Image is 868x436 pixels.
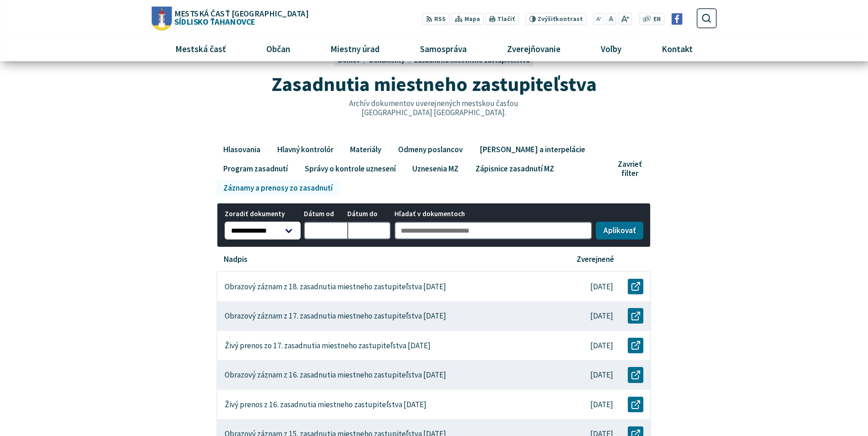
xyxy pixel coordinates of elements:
span: Miestny úrad [327,37,383,61]
button: Zväčšiť veľkosť písma [618,13,632,25]
p: Nadpis [224,255,248,264]
button: Zavrieť filter [612,160,652,178]
a: Logo Sídlisko Ťahanovce, prejsť na domovskú stránku. [151,6,308,30]
a: [PERSON_NAME] a interpelácie [473,142,592,157]
span: Kontakt [658,37,696,61]
span: Domov [338,56,360,64]
span: Dátum od [304,210,347,218]
a: Občan [249,37,307,61]
p: Zverejnené [577,255,614,264]
a: EN [651,15,663,24]
p: [DATE] [590,341,613,351]
input: Hľadať v dokumentoch [394,222,593,240]
input: Dátum od [304,222,347,240]
a: Kontakt [645,37,710,61]
span: Zasadnutia miestneho zastupiteľstva [271,71,597,96]
p: [DATE] [590,282,613,292]
span: Zverejňovanie [504,37,564,61]
span: Mapa [464,15,480,24]
button: Zmenšiť veľkosť písma [593,13,604,25]
a: Voľby [584,37,638,61]
button: Zvýšiťkontrast [525,13,586,25]
span: Dokumenty [369,56,405,64]
a: Program zasadnutí [216,161,294,176]
p: [DATE] [590,400,613,409]
input: Dátum do [347,222,391,240]
p: Archív dokumentov uverejnených mestskou časťou [GEOGRAPHIC_DATA] [GEOGRAPHIC_DATA]. [329,99,538,117]
span: Zvýšiť [538,15,555,23]
a: RSS [422,13,449,25]
a: Odmeny poslancov [391,142,469,157]
a: Dokumenty [369,56,414,64]
span: EN [653,15,661,24]
a: Zápisnice zasadnutí MZ [469,161,561,176]
p: Obrazový záznam z 17. zasadnutia miestneho zastupiteľstva [DATE] [225,311,446,321]
p: Živý prenos z 16. zasadnutia miestneho zastupiteľstva [DATE] [225,400,426,409]
a: Mestská časť [158,37,243,61]
img: Prejsť na domovskú stránku [151,6,172,30]
a: Zasadnutia miestneho zastupiteľstva [414,56,530,64]
p: Živý prenos zo 17. zasadnutia miestneho zastupiteľstva [DATE] [225,341,431,351]
p: Obrazový záznam z 18. zasadnutia miestneho zastupiteľstva [DATE] [225,282,446,292]
span: Mestská časť [GEOGRAPHIC_DATA] [174,9,308,17]
span: Voľby [598,37,625,61]
span: Tlačiť [497,16,515,23]
span: RSS [434,15,446,24]
span: Občan [263,37,293,61]
a: Materiály [344,142,388,157]
select: Zoradiť dokumenty [225,222,301,240]
span: Zoradiť dokumenty [225,210,301,218]
a: Hlasovania [216,142,267,157]
button: Tlačiť [485,13,518,25]
span: Mestská časť [172,37,229,61]
button: Nastaviť pôvodnú veľkosť písma [606,13,616,25]
span: Samospráva [416,37,470,61]
span: Hľadať v dokumentoch [394,210,593,218]
a: Uznesenia MZ [406,161,465,176]
a: Hlavný kontrolór [270,142,340,157]
button: Aplikovať [596,222,643,240]
a: Miestny úrad [313,37,396,61]
a: Mapa [451,13,484,25]
span: Sídlisko Ťahanovce [172,9,308,26]
p: [DATE] [590,370,613,380]
span: Dátum do [347,210,391,218]
a: Zverejňovanie [491,37,577,61]
span: kontrast [538,16,583,23]
p: [DATE] [590,311,613,321]
a: Správy o kontrole uznesení [298,161,402,176]
img: Prejsť na Facebook stránku [671,13,683,25]
span: Zavrieť filter [618,160,642,178]
a: Domov [338,56,369,64]
p: Obrazový záznam z 16. zasadnutia miestneho zastupiteľstva [DATE] [225,370,446,380]
a: Záznamy a prenosy zo zasadnutí [216,180,339,196]
a: Samospráva [404,37,484,61]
